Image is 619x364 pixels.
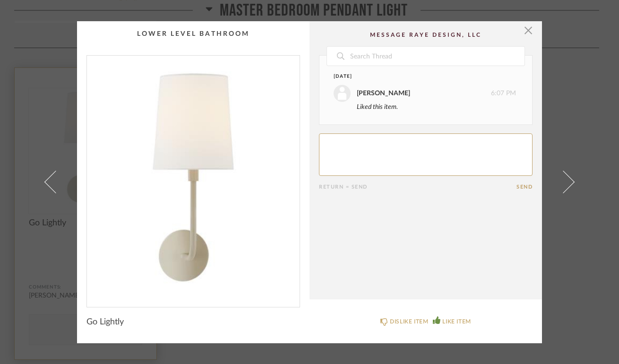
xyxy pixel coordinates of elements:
button: Send [516,184,533,190]
div: Return = Send [319,184,516,190]
div: 0 [87,56,300,299]
div: [DATE] [334,73,499,80]
div: Liked this item. [357,102,516,112]
div: [PERSON_NAME] [357,88,410,99]
div: DISLIKE ITEM [390,317,428,326]
input: Search Thread [349,47,524,66]
div: 6:07 PM [334,85,516,102]
img: c442d8fc-507d-4d66-bccd-60425861be12_1000x1000.jpg [87,56,300,299]
span: Go Lightly [86,317,124,327]
div: LIKE ITEM [442,317,471,326]
button: Close [519,21,538,40]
